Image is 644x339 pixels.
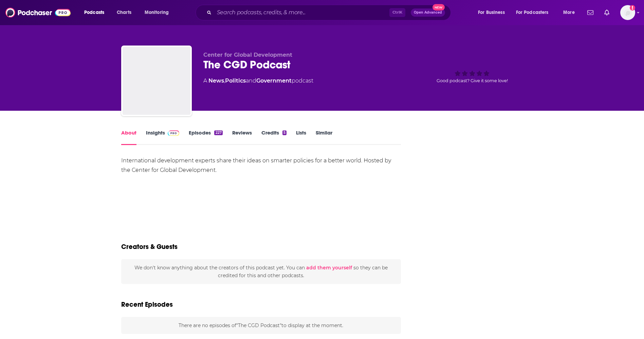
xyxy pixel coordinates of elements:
[121,129,136,145] a: About
[214,7,389,18] input: Search podcasts, credits, & more...
[203,77,313,85] div: A podcast
[516,8,549,17] span: For Podcasters
[168,130,180,136] img: Podchaser Pro
[414,11,442,14] span: Open Advanced
[203,52,292,58] span: Center for Global Development
[79,7,113,18] button: open menu
[558,7,583,18] button: open menu
[208,77,224,84] a: News
[389,8,405,17] span: Ctrl K
[316,129,332,145] a: Similar
[246,77,256,84] span: and
[256,77,292,84] a: Government
[620,5,635,20] img: User Profile
[214,130,222,135] div: 227
[224,77,225,84] span: ,
[225,77,246,84] a: Politics
[563,8,575,17] span: More
[5,6,71,19] img: Podchaser - Follow, Share and Rate Podcasts
[473,7,513,18] button: open menu
[411,8,445,17] button: Open AdvancedNew
[306,265,352,270] button: add them yourself
[437,78,508,83] span: Good podcast? Give it some love!
[202,5,457,20] div: Search podcasts, credits, & more...
[620,5,635,20] span: Logged in as gracewagner
[261,129,287,145] a: Credits5
[121,243,178,251] h2: Creators & Guests
[84,8,104,17] span: Podcasts
[146,129,180,145] a: InsightsPodchaser Pro
[117,8,131,17] span: Charts
[433,4,445,11] span: New
[232,129,252,145] a: Reviews
[421,52,523,94] div: Good podcast? Give it some love!
[296,129,306,145] a: Lists
[282,130,287,135] div: 5
[145,8,169,17] span: Monitoring
[620,5,635,20] button: Show profile menu
[189,129,222,145] a: Episodes227
[585,7,596,18] a: Show notifications dropdown
[121,156,401,175] div: International development experts share their ideas on smarter policies for a better world. Hoste...
[630,5,635,11] svg: Add a profile image
[512,7,558,18] button: open menu
[134,265,388,278] span: We don't know anything about the creators of this podcast yet . You can so they can be credited f...
[478,8,505,17] span: For Business
[602,7,612,18] a: Show notifications dropdown
[112,7,135,18] a: Charts
[121,300,173,309] h2: Recent Episodes
[179,322,343,328] span: There are no episodes of "The CGD Podcast" to display at the moment.
[140,7,178,18] button: open menu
